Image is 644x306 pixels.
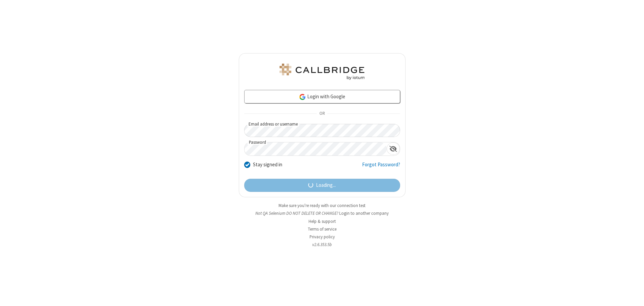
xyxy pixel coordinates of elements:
div: Show password [387,142,400,155]
a: Help & support [309,218,336,224]
input: Email address or username [244,124,400,137]
a: Make sure you're ready with our connection test [279,203,365,208]
button: Login to another company [339,210,389,216]
li: Not QA Selenium DO NOT DELETE OR CHANGE? [239,210,406,216]
img: QA Selenium DO NOT DELETE OR CHANGE [278,64,366,80]
button: Loading... [244,179,400,192]
a: Forgot Password? [362,161,400,174]
a: Login with Google [244,90,400,103]
label: Stay signed in [253,161,282,169]
li: v2.6.353.5b [239,241,406,248]
input: Password [245,142,387,156]
a: Privacy policy [310,234,335,240]
img: google-icon.png [299,93,306,101]
a: Terms of service [308,226,336,232]
span: Loading... [316,181,336,189]
span: OR [317,109,327,118]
